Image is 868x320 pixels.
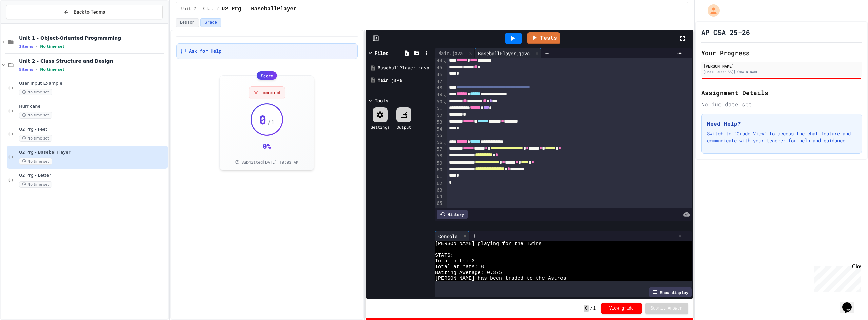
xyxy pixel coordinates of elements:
[701,100,862,108] div: No due date set
[19,67,33,72] span: 5 items
[378,77,431,84] div: Main.java
[19,112,52,119] span: No time set
[19,173,167,178] span: U2 Prg - Letter
[19,104,167,109] span: Hurricane
[19,81,167,86] span: User Input Example
[40,44,64,49] span: No time set
[74,8,105,16] span: Back to Teams
[36,44,37,49] span: •
[701,48,862,58] h2: Your Progress
[36,67,37,72] span: •
[217,6,219,12] span: /
[812,263,861,292] iframe: chat widget
[6,5,163,19] button: Back to Teams
[19,58,167,64] span: Unit 2 - Class Structure and Design
[19,150,167,155] span: U2 Prg - BaseballPlayer
[200,18,221,27] button: Grade
[19,127,167,132] span: U2 Prg - Feet
[703,63,860,69] div: [PERSON_NAME]
[703,69,860,74] div: [EMAIL_ADDRESS][DOMAIN_NAME]
[19,44,33,49] span: 1 items
[40,67,64,72] span: No time set
[19,135,52,142] span: No time set
[222,5,297,13] span: U2 Prg - BaseballPlayer
[701,88,862,98] h2: Assignment Details
[181,6,214,12] span: Unit 2 - Class Structure and Design
[19,35,167,41] span: Unit 1 - Object-Oriented Programming
[3,3,47,43] div: Chat with us now!Close
[19,181,52,188] span: No time set
[707,120,856,128] h3: Need Help?
[701,27,750,37] h1: AP CSA 25-26
[19,158,52,165] span: No time set
[176,18,199,27] button: Lesson
[840,293,861,313] iframe: chat widget
[19,89,52,95] span: No time set
[378,65,431,71] div: BaseballPlayer.java
[707,130,856,144] p: Switch to "Grade View" to access the chat feature and communicate with your teacher for help and ...
[701,3,722,18] div: My Account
